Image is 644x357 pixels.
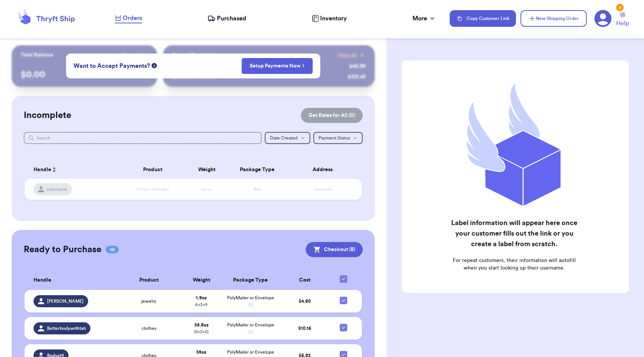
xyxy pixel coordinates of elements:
a: View all [337,51,366,59]
p: Total Balance [21,51,53,59]
th: Product [116,271,182,290]
span: Date Created [270,136,298,140]
th: Weight [182,271,221,290]
span: 08 [106,246,119,253]
button: Copy Customer Link [450,10,516,27]
span: Box [253,187,261,192]
p: For repeat customers, their information will autofill when you start looking up their username. [450,257,579,272]
a: Inventory [312,14,347,23]
span: Handle [34,166,51,174]
span: Inventory [320,14,347,23]
span: xxxxxxxx [314,187,332,192]
p: Recent Payments [172,51,214,59]
button: Payment Status [313,132,363,144]
span: 12 x 3 x 12 [194,329,209,334]
span: xx oz [201,187,212,192]
span: Purchased [217,14,246,23]
h2: Ready to Purchase [24,244,101,256]
span: $ 10.16 [298,326,311,331]
span: Handle [34,276,51,284]
span: PolyMailer or Envelope ✉️ [227,323,274,334]
a: Orders [115,14,142,23]
a: Setup Payments Now [250,62,305,70]
input: Search [24,132,262,144]
span: Orders [123,14,142,23]
span: Payout [123,51,139,59]
button: Get Rates for All (0) [301,108,363,123]
strong: 1.9 oz [196,296,207,300]
span: 6 x 3 x 9 [195,302,208,307]
span: Striped Sweater [136,187,169,192]
span: $ 4.80 [299,299,311,303]
span: Betterbodywithtati [47,325,86,331]
th: Cost [280,271,330,290]
div: $ 45.99 [349,63,366,70]
div: $ 123.45 [348,73,366,81]
button: Checkout (8) [306,242,363,257]
h2: Label information will appear here once your customer fills out the link or you create a label fr... [450,218,579,249]
span: PolyMailer or Envelope ✉️ [227,296,274,307]
a: Payout [123,51,148,59]
th: Product [119,161,186,179]
th: Package Type [221,271,280,290]
span: jewelry [141,298,156,304]
span: [PERSON_NAME] [47,298,84,304]
button: Date Created [265,132,310,144]
strong: 35 oz [196,350,206,354]
span: Want to Accept Payments? [73,61,150,70]
span: View all [337,51,357,59]
div: 2 [616,4,624,11]
button: Sort ascending [51,165,57,174]
div: More [412,14,436,23]
span: clothes [142,325,156,331]
th: Weight [186,161,227,179]
button: New Shipping Order [520,10,587,27]
p: $ 0.00 [21,69,148,81]
button: Setup Payments Now [242,58,313,74]
span: username [47,186,67,192]
th: Address [288,161,362,179]
a: 2 [594,10,612,27]
strong: 35.8 oz [194,323,209,327]
span: Payment Status [319,136,350,140]
span: Help [616,19,629,28]
h2: Incomplete [24,109,71,121]
a: Purchased [208,14,246,23]
a: Help [616,12,629,28]
th: Package Type [227,161,288,179]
